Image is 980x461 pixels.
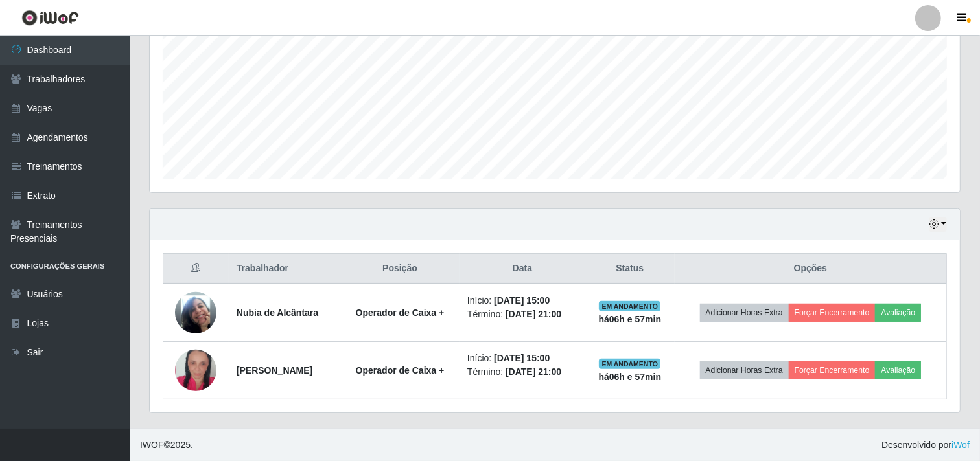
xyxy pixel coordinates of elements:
[467,308,577,321] li: Término:
[21,10,79,26] img: CoreUI Logo
[585,254,675,284] th: Status
[340,254,460,284] th: Posição
[951,440,970,450] a: iWof
[506,366,561,377] time: [DATE] 21:00
[875,361,921,379] button: Avaliação
[467,294,577,308] li: Início:
[494,353,550,363] time: [DATE] 15:00
[229,254,340,284] th: Trabalhador
[599,359,660,369] span: EM ANDAMENTO
[881,438,970,452] span: Desenvolvido por
[467,352,577,365] li: Início:
[700,361,789,379] button: Adicionar Horas Extra
[599,314,662,324] strong: há 06 h e 57 min
[237,308,318,318] strong: Nubia de Alcântara
[140,440,164,450] span: IWOF
[875,304,921,322] button: Avaliação
[494,295,550,306] time: [DATE] 15:00
[789,304,876,322] button: Forçar Encerramento
[140,438,193,452] span: © 2025 .
[789,361,876,379] button: Forçar Encerramento
[175,276,216,350] img: 1743966945864.jpeg
[356,308,445,318] strong: Operador de Caixa +
[700,304,789,322] button: Adicionar Horas Extra
[356,365,445,376] strong: Operador de Caixa +
[460,254,585,284] th: Data
[237,365,312,376] strong: [PERSON_NAME]
[599,301,660,311] span: EM ANDAMENTO
[467,365,577,379] li: Término:
[599,372,662,382] strong: há 06 h e 57 min
[675,254,947,284] th: Opções
[506,309,561,319] time: [DATE] 21:00
[175,340,216,401] img: 1745067643988.jpeg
